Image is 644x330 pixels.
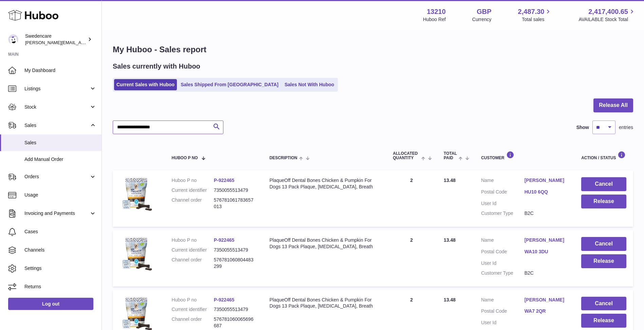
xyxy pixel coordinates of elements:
span: 2,487.30 [518,7,545,16]
dd: 7350055513479 [214,306,256,313]
button: Release [581,195,626,208]
a: Log out [8,298,93,310]
a: WA7 2QR [525,308,568,314]
strong: 13210 [427,7,446,16]
dt: Customer Type [481,210,525,217]
dd: 7350055513479 [214,187,256,194]
img: $_57.JPG [119,237,153,271]
dt: Postal Code [481,249,525,257]
span: Settings [24,265,96,272]
dt: User Id [481,200,525,207]
dt: Huboo P no [172,237,214,243]
span: Listings [24,86,89,92]
span: 13.48 [444,297,456,302]
span: [PERSON_NAME][EMAIL_ADDRESS][PERSON_NAME][DOMAIN_NAME] [25,40,172,45]
button: Cancel [581,237,626,251]
span: Sales [24,122,89,129]
dt: Huboo P no [172,297,214,303]
span: 13.48 [444,237,456,243]
a: Sales Not With Huboo [282,79,336,90]
dt: Name [481,297,525,305]
div: PlaqueOff Dental Bones Chicken & Pumpkin For Dogs 13 Pack Plaque, [MEDICAL_DATA], Breath [270,177,380,190]
dt: Customer Type [481,270,525,276]
a: P-922465 [214,237,235,243]
span: Description [270,156,297,160]
span: Returns [24,283,96,290]
h1: My Huboo - Sales report [113,44,633,55]
span: Invoicing and Payments [24,210,89,217]
strong: GBP [477,7,491,16]
button: Cancel [581,177,626,191]
a: P-922465 [214,178,235,183]
div: Currency [472,16,492,23]
div: Huboo Ref [423,16,446,23]
a: P-922465 [214,297,235,302]
dt: Channel order [172,257,214,270]
dd: B2C [525,210,568,217]
span: AVAILABLE Stock Total [578,16,636,23]
dt: User Id [481,260,525,267]
dt: Channel order [172,197,214,210]
a: Current Sales with Huboo [114,79,177,90]
td: 2 [386,170,437,227]
dt: Current identifier [172,247,214,253]
span: Cases [24,228,96,235]
img: $_57.JPG [119,177,153,211]
button: Release [581,314,626,328]
a: Sales Shipped From [GEOGRAPHIC_DATA] [178,79,281,90]
button: Release All [593,98,633,112]
dd: 7350055513479 [214,247,256,253]
span: Stock [24,104,89,110]
div: Swedencare [25,33,86,46]
dt: Channel order [172,316,214,329]
dd: B2C [525,270,568,276]
a: WA10 3DU [525,249,568,255]
a: 2,487.30 Total sales [518,7,552,23]
img: daniel.corbridge@swedencare.co.uk [8,34,18,44]
h2: Sales currently with Huboo [113,62,200,71]
dt: Current identifier [172,187,214,194]
a: [PERSON_NAME] [525,237,568,243]
span: Sales [24,140,96,146]
span: Huboo P no [172,156,198,160]
span: 2,417,400.65 [588,7,628,16]
dd: 576781061783657013 [214,197,256,210]
div: Customer [481,151,568,160]
div: PlaqueOff Dental Bones Chicken & Pumpkin For Dogs 13 Pack Plaque, [MEDICAL_DATA], Breath [270,237,380,250]
dt: Huboo P no [172,177,214,184]
span: entries [619,124,633,131]
a: [PERSON_NAME] [525,177,568,184]
a: [PERSON_NAME] [525,297,568,303]
label: Show [576,124,589,131]
button: Release [581,254,626,268]
span: Total sales [522,16,552,23]
td: 2 [386,230,437,287]
div: Action / Status [581,151,626,160]
dt: User Id [481,319,525,326]
span: Total paid [444,151,457,160]
dd: 576781060065696687 [214,316,256,329]
span: ALLOCATED Quantity [393,151,419,160]
span: My Dashboard [24,67,96,74]
a: HU10 6QQ [525,189,568,195]
a: 2,417,400.65 AVAILABLE Stock Total [578,7,636,23]
span: Add Manual Order [24,156,96,163]
dt: Current identifier [172,306,214,313]
span: 13.48 [444,178,456,183]
dt: Name [481,177,525,185]
div: PlaqueOff Dental Bones Chicken & Pumpkin For Dogs 13 Pack Plaque, [MEDICAL_DATA], Breath [270,297,380,310]
span: Usage [24,192,96,198]
button: Cancel [581,297,626,311]
span: Orders [24,173,89,180]
dd: 576781060804483299 [214,257,256,270]
span: Channels [24,247,96,253]
dt: Name [481,237,525,245]
dt: Postal Code [481,308,525,316]
dt: Postal Code [481,189,525,197]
